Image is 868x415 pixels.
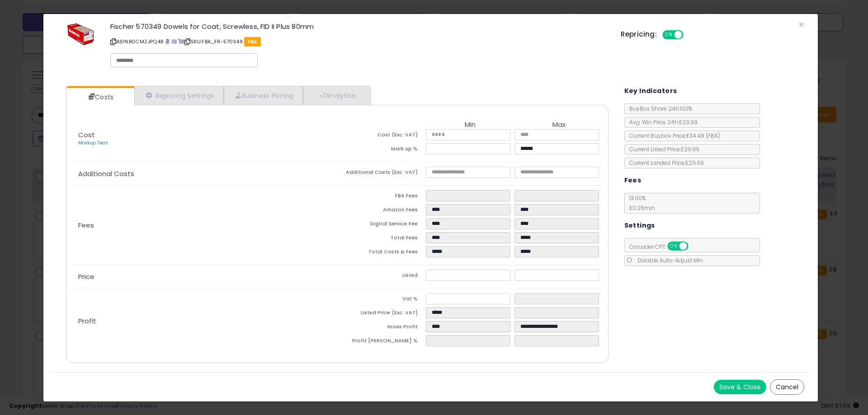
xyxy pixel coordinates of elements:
[624,85,677,97] h5: Key Indicators
[625,132,720,140] span: Current Buybox Price:
[67,23,94,46] img: 41sHYMRFZ2L._SL60_.jpg
[687,242,701,250] span: OFF
[625,204,655,212] span: £0.25 min
[625,194,655,212] span: 13.00 %
[798,18,804,31] span: ×
[625,159,704,167] span: Current Landed Price: £29.99
[514,121,603,129] th: Max
[134,86,224,105] a: Repricing Settings
[337,190,426,204] td: FBA Fees
[337,143,426,157] td: Mark up %
[337,129,426,143] td: Cost (Exc. VAT)
[71,131,337,147] p: Cost
[172,38,177,45] a: All offer listings
[337,335,426,349] td: Profit [PERSON_NAME] %
[426,121,514,129] th: Min
[706,132,720,140] span: ( FBA )
[668,242,679,250] span: ON
[625,243,700,251] span: Consider CPT:
[303,86,370,105] a: Analytics
[714,380,766,394] button: Save & Close
[625,105,692,112] span: BuyBox Share 24h: 100%
[165,38,170,45] a: BuyBox page
[337,218,426,232] td: Digital Service Fee
[337,293,426,307] td: Vat %
[337,167,426,181] td: Additional Costs (Exc. VAT)
[624,220,655,231] h5: Settings
[71,222,337,229] p: Fees
[625,145,699,153] span: Current Listed Price: £29.99
[337,270,426,284] td: Listed
[337,246,426,260] td: Total Costs & Fees
[224,86,303,105] a: Business Pricing
[110,23,607,30] h3: Fischer 570349 Dowels for Coat, Screwless, FID II Plus 80mm
[625,118,698,126] span: Avg. Win Price 24h: £29.99
[686,132,720,140] span: £34.48
[337,232,426,246] td: Total Fees
[624,175,642,186] h5: Fees
[621,31,657,38] h5: Repricing:
[71,317,337,325] p: Profit
[244,37,261,47] span: FBA
[682,31,697,39] span: OFF
[770,379,804,395] button: Cancel
[337,321,426,335] td: Gross Profit
[66,88,133,106] a: Costs
[71,170,337,177] p: Additional Costs
[110,34,607,49] p: ASIN: B0CMZJPQ48 | SKU: FBA_FR-570349
[178,38,183,45] a: Your listing only
[337,307,426,321] td: Listed Price (Exc. VAT)
[633,256,703,264] span: Disable Auto-Adjust Min
[337,204,426,218] td: Amazon Fees
[78,140,108,146] a: Markup Tiers
[71,273,337,280] p: Price
[663,31,675,39] span: ON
